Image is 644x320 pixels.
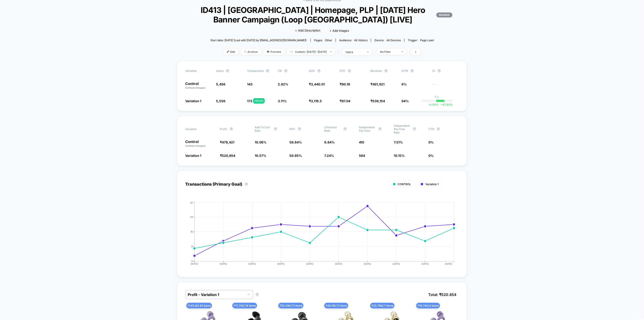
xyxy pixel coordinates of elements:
span: (without changes) [185,144,206,147]
span: Add To Cart Rate [255,126,272,132]
button: ? [384,69,388,73]
button: ? [245,182,248,186]
span: 3,116.5 [311,99,322,103]
img: edit [227,51,229,53]
img: end [330,51,332,52]
span: CI [433,69,457,73]
span: Variation 1 [185,99,201,103]
button: ? [255,293,259,296]
span: + [441,103,442,106]
span: AOV [309,69,315,73]
tspan: [DATE] [248,262,256,265]
span: 10.15 % [394,154,405,158]
span: PDV [290,127,296,131]
span: ID413 | [GEOGRAPHIC_DATA] | Homepage, PLP | [DATE] Hero Banner Campaign (Loop [GEOGRAPHIC_DATA]) ... [192,5,452,24]
span: Variation 1 [425,182,439,186]
span: CTR [429,127,434,131]
span: --- [433,83,459,90]
span: 5,556 [216,99,225,103]
span: 410 [359,140,364,144]
span: Edit [223,49,238,55]
span: 94% [401,99,409,103]
span: 478,421 [222,140,235,144]
span: Start date: [DATE] (Last edit [DATE] by [EMAIL_ADDRESS][DOMAIN_NAME]) [210,39,307,42]
p: 0% [435,95,439,99]
span: Profit [220,127,227,131]
span: users [216,69,223,73]
span: Transactions [247,69,264,73]
span: 5,456 [216,82,225,86]
span: Page Load [420,39,434,42]
span: 143 [247,82,252,86]
tspan: [DATE] [364,262,371,265]
span: Variation [185,69,210,73]
span: 564 [359,154,365,158]
span: 97.04 [342,99,350,103]
span: 3,440.01 [311,82,325,86]
span: 7.51 % [394,140,403,144]
span: 90.16 [342,82,350,86]
span: PSV [340,69,345,73]
img: end [401,51,403,52]
span: ₹ 19.74k | 8 items [416,303,440,308]
span: 0 % [429,140,434,144]
span: Preview [263,49,285,55]
span: ₹ 29.15k | 11 items [324,303,348,308]
span: ₹ 71.74k | 19 items [232,303,257,308]
button: ? [230,127,233,131]
span: ₹ [309,99,322,103]
tspan: [DATE] [445,262,452,265]
span: 7.24 % [324,154,334,158]
span: ₹ 145.9k | 82 items [186,303,212,308]
button: ? [274,127,277,131]
tspan: [DATE] [306,262,314,265]
span: + Add Description [295,28,320,33]
tspan: 8 [191,245,193,248]
span: ₹ 53.49k | 11 items [278,303,303,308]
button: ? [437,69,441,73]
span: 6.84 % [324,140,335,144]
img: end [244,51,246,53]
span: Independent Plp View [359,126,376,132]
p: Control [185,82,211,90]
div: Pages: [314,39,332,42]
p: Control [185,140,216,148]
div: Audience: [339,39,368,42]
span: 491,921 [373,82,385,86]
div: TRANSACTIONS [181,201,454,269]
button: ? [348,69,351,73]
span: 0 % [429,154,434,158]
span: 173 [247,99,252,103]
span: 59.64 % [290,140,302,144]
span: 10.57 % [255,154,266,158]
span: CONTROL [398,182,411,186]
button: ? [343,127,347,131]
span: All Visitors [354,39,368,42]
tspan: 24 [190,216,193,218]
span: 3.11 % [278,99,287,103]
div: No Filter [380,50,398,53]
span: ₹ [340,82,350,86]
span: CR [278,69,282,73]
button: ? [226,69,229,73]
button: ? [410,69,414,73]
span: Variation 1 [185,154,201,158]
tspan: [DATE] [277,262,285,265]
span: Checkout Rate [324,126,341,132]
tspan: [DATE] [421,262,429,265]
span: 59.65 % [290,154,302,158]
span: other [325,39,332,42]
button: ? [284,69,288,73]
img: calendar [290,51,293,53]
span: ₹ [340,99,350,103]
span: 539,154 [373,99,385,103]
span: 47.83 % [438,103,453,106]
span: 10.06 % [255,140,267,144]
span: all devices [387,39,401,42]
span: Device: [371,39,404,42]
span: ₹ [371,82,385,86]
tspan: [DATE] [220,262,227,265]
tspan: 16 [190,230,193,233]
button: ? [298,127,301,131]
button: ? [317,69,321,73]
